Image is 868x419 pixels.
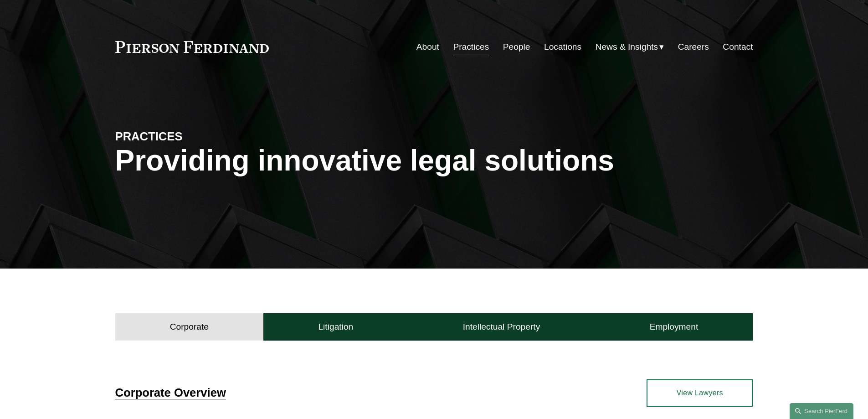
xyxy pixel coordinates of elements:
a: Contact [723,38,753,56]
a: Careers [678,38,709,56]
h4: PRACTICES [115,129,275,144]
a: People [503,38,530,56]
h4: Corporate [170,321,209,332]
a: Corporate Overview [115,386,226,399]
h4: Litigation [318,321,353,332]
a: Practices [453,38,489,56]
h1: Providing innovative legal solutions [115,144,753,177]
h4: Employment [650,321,699,332]
a: Search this site [790,403,853,419]
h4: Intellectual Property [463,321,540,332]
a: View Lawyers [647,379,753,407]
span: News & Insights [596,39,658,55]
a: folder dropdown [596,38,664,56]
a: About [416,38,439,56]
a: Locations [544,38,581,56]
